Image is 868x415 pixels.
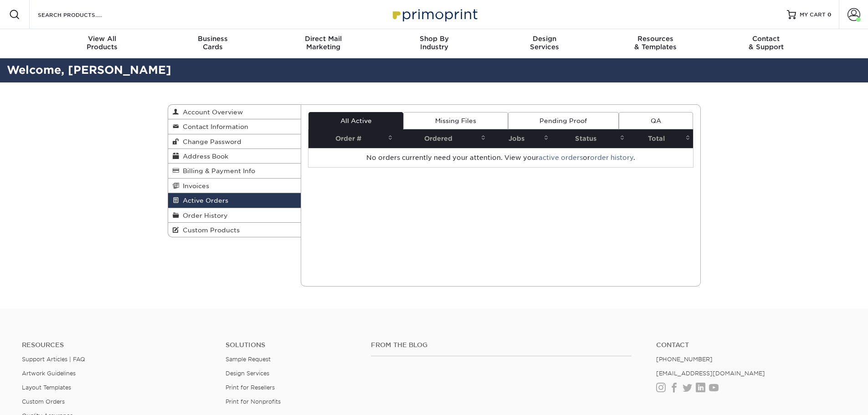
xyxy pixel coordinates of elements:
input: SEARCH PRODUCTS..... [37,9,126,20]
span: Resources [600,35,711,43]
a: Contact Information [168,119,301,134]
a: Contact& Support [711,29,822,58]
th: Total [627,129,693,148]
div: & Support [711,35,822,51]
span: Custom Products [179,226,240,234]
span: Address Book [179,153,228,160]
a: [EMAIL_ADDRESS][DOMAIN_NAME] [656,370,765,377]
div: Products [47,35,158,51]
span: View All [47,35,158,43]
span: MY CART [800,11,826,19]
div: Cards [157,35,268,51]
span: Business [157,35,268,43]
a: Pending Proof [508,112,619,129]
span: Contact Information [179,123,248,130]
th: Jobs [488,129,551,148]
span: Design [489,35,600,43]
span: Order History [179,212,228,219]
a: Design Services [226,370,269,377]
a: [PHONE_NUMBER] [656,356,713,363]
div: & Templates [600,35,711,51]
span: 0 [827,11,832,18]
a: Layout Templates [22,384,71,391]
a: Custom Products [168,223,301,237]
a: active orders [539,154,583,161]
span: Direct Mail [268,35,379,43]
a: order history [590,154,633,161]
a: QA [619,112,693,129]
a: Billing & Payment Info [168,164,301,178]
a: Order History [168,208,301,223]
a: Print for Resellers [226,384,275,391]
a: Artwork Guidelines [22,370,76,377]
a: Address Book [168,149,301,164]
h4: Resources [22,341,212,349]
a: Change Password [168,134,301,149]
a: Print for Nonprofits [226,398,281,405]
a: DesignServices [489,29,600,58]
span: Invoices [179,182,209,190]
a: BusinessCards [157,29,268,58]
span: Account Overview [179,108,243,116]
span: Change Password [179,138,241,145]
a: Invoices [168,179,301,193]
a: Shop ByIndustry [379,29,489,58]
img: Primoprint [389,5,480,24]
a: Sample Request [226,356,271,363]
th: Ordered [395,129,488,148]
a: Account Overview [168,105,301,119]
div: Industry [379,35,489,51]
a: Missing Files [403,112,508,129]
a: Active Orders [168,193,301,208]
a: Support Articles | FAQ [22,356,85,363]
span: Active Orders [179,197,228,204]
h4: Solutions [226,341,357,349]
h4: From the Blog [371,341,632,349]
a: Resources& Templates [600,29,711,58]
span: Shop By [379,35,489,43]
a: Custom Orders [22,398,65,405]
span: Billing & Payment Info [179,167,255,174]
a: Contact [656,341,846,349]
div: Marketing [268,35,379,51]
td: No orders currently need your attention. View your or . [308,148,693,167]
div: Services [489,35,600,51]
a: Direct MailMarketing [268,29,379,58]
th: Status [551,129,627,148]
th: Order # [308,129,395,148]
a: View AllProducts [47,29,158,58]
a: All Active [308,112,403,129]
span: Contact [711,35,822,43]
